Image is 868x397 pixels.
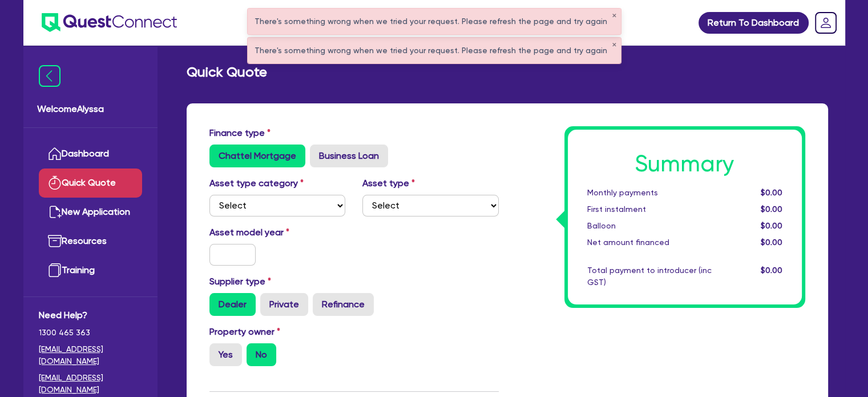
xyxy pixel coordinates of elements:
[39,327,142,339] span: 1300 465 363
[579,264,720,288] div: Total payment to introducer (inc GST)
[209,343,242,366] label: Yes
[39,169,142,198] a: Quick Quote
[362,177,415,190] label: Asset type
[587,150,782,178] h1: Summary
[579,220,720,232] div: Balloon
[760,238,782,247] span: $0.00
[760,204,782,214] span: $0.00
[612,13,616,19] button: ✕
[37,102,144,116] span: Welcome Alyssa
[313,293,374,316] label: Refinance
[42,13,177,32] img: quest-connect-logo-blue
[247,343,276,366] label: No
[209,177,304,190] label: Asset type category
[48,263,62,277] img: training
[39,308,142,322] span: Need Help?
[39,372,142,396] a: [EMAIL_ADDRESS][DOMAIN_NAME]
[209,325,280,339] label: Property owner
[579,187,720,199] div: Monthly payments
[699,12,809,34] a: Return To Dashboard
[760,266,782,275] span: $0.00
[579,203,720,215] div: First instalment
[39,65,60,87] img: icon-menu-close
[187,64,267,81] h2: Quick Quote
[579,236,720,248] div: Net amount financed
[39,256,142,285] a: Training
[209,293,256,316] label: Dealer
[39,227,142,256] a: Resources
[39,198,142,227] a: New Application
[760,188,782,197] span: $0.00
[612,42,616,48] button: ✕
[209,275,271,288] label: Supplier type
[209,145,305,167] label: Chattel Mortgage
[201,226,354,239] label: Asset model year
[48,176,62,190] img: quick-quote
[310,145,388,167] label: Business Loan
[209,126,271,140] label: Finance type
[48,205,62,219] img: new-application
[248,38,621,63] div: There's something wrong when we tried your request. Please refresh the page and try again
[760,221,782,230] span: $0.00
[39,343,142,367] a: [EMAIL_ADDRESS][DOMAIN_NAME]
[48,234,62,248] img: resources
[260,293,308,316] label: Private
[811,8,841,38] a: Dropdown toggle
[248,9,621,34] div: There's something wrong when we tried your request. Please refresh the page and try again
[39,139,142,169] a: Dashboard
